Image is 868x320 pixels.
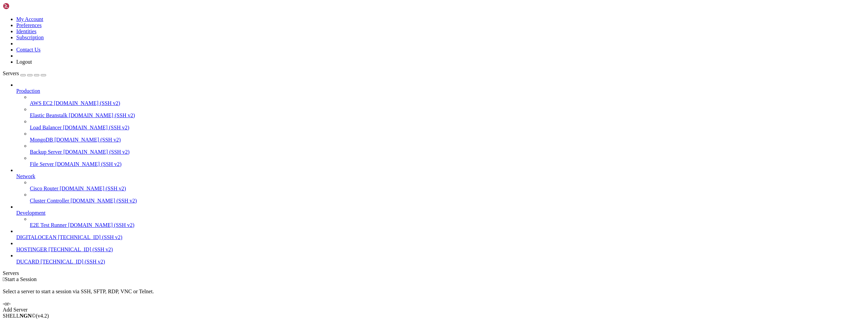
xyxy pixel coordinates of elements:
span: DUCARD [16,259,39,264]
li: Elastic Beanstalk [DOMAIN_NAME] (SSH v2) [30,106,865,119]
span: [DOMAIN_NAME] (SSH v2) [63,149,130,155]
span: Load Balancer [30,125,62,130]
li: Load Balancer [DOMAIN_NAME] (SSH v2) [30,119,865,131]
a: DUCARD [TECHNICAL_ID] (SSH v2) [16,259,865,265]
li: MongoDB [DOMAIN_NAME] (SSH v2) [30,131,865,143]
div: Servers [3,270,865,276]
a: Load Balancer [DOMAIN_NAME] (SSH v2) [30,125,865,131]
li: E2E Test Runner [DOMAIN_NAME] (SSH v2) [30,216,865,228]
a: Cluster Controller [DOMAIN_NAME] (SSH v2) [30,198,865,204]
span: [TECHNICAL_ID] (SSH v2) [48,247,113,252]
span: [DOMAIN_NAME] (SSH v2) [54,100,120,106]
a: Cisco Router [DOMAIN_NAME] (SSH v2) [30,186,865,192]
li: DIGITALOCEAN [TECHNICAL_ID] (SSH v2) [16,228,865,240]
img: Shellngn [3,3,42,9]
a: Preferences [16,22,42,28]
span: [DOMAIN_NAME] (SSH v2) [60,186,126,191]
a: Elastic Beanstalk [DOMAIN_NAME] (SSH v2) [30,112,865,119]
a: DIGITALOCEAN [TECHNICAL_ID] (SSH v2) [16,234,865,240]
a: MongoDB [DOMAIN_NAME] (SSH v2) [30,137,865,143]
span:  [3,276,5,282]
a: Subscription [16,35,44,40]
span: Cisco Router [30,186,58,191]
a: Development [16,210,865,216]
li: Cluster Controller [DOMAIN_NAME] (SSH v2) [30,192,865,204]
span: DIGITALOCEAN [16,234,57,240]
span: [DOMAIN_NAME] (SSH v2) [68,222,135,228]
a: E2E Test Runner [DOMAIN_NAME] (SSH v2) [30,222,865,228]
span: Production [16,88,40,94]
a: File Server [DOMAIN_NAME] (SSH v2) [30,161,865,167]
span: Development [16,210,45,216]
a: Identities [16,28,37,34]
span: [DOMAIN_NAME] (SSH v2) [63,125,130,130]
span: 4.2.0 [36,313,49,319]
span: [DOMAIN_NAME] (SSH v2) [54,137,121,143]
span: Backup Server [30,149,62,155]
span: SHELL © [3,313,49,319]
span: [DOMAIN_NAME] (SSH v2) [71,198,137,204]
span: Network [16,173,35,179]
span: AWS EC2 [30,100,53,106]
a: Servers [3,70,46,76]
li: DUCARD [TECHNICAL_ID] (SSH v2) [16,253,865,265]
span: [TECHNICAL_ID] (SSH v2) [58,234,122,240]
li: AWS EC2 [DOMAIN_NAME] (SSH v2) [30,94,865,106]
span: File Server [30,161,54,167]
a: Production [16,88,865,94]
a: My Account [16,16,43,22]
a: Network [16,173,865,179]
span: MongoDB [30,137,53,143]
li: Development [16,204,865,228]
a: Backup Server [DOMAIN_NAME] (SSH v2) [30,149,865,155]
li: HOSTINGER [TECHNICAL_ID] (SSH v2) [16,240,865,253]
span: [DOMAIN_NAME] (SSH v2) [55,161,122,167]
span: [TECHNICAL_ID] (SSH v2) [41,259,105,264]
span: [DOMAIN_NAME] (SSH v2) [69,112,135,118]
li: Production [16,82,865,167]
li: Cisco Router [DOMAIN_NAME] (SSH v2) [30,179,865,192]
div: Add Server [3,307,865,313]
span: Servers [3,70,19,76]
a: Contact Us [16,47,41,52]
li: File Server [DOMAIN_NAME] (SSH v2) [30,155,865,167]
a: AWS EC2 [DOMAIN_NAME] (SSH v2) [30,100,865,106]
a: Logout [16,59,32,65]
b: NGN [20,313,32,319]
span: E2E Test Runner [30,222,67,228]
span: HOSTINGER [16,247,47,252]
a: HOSTINGER [TECHNICAL_ID] (SSH v2) [16,247,865,253]
span: Elastic Beanstalk [30,112,67,118]
li: Backup Server [DOMAIN_NAME] (SSH v2) [30,143,865,155]
li: Network [16,167,865,204]
span: Start a Session [5,276,37,282]
span: Cluster Controller [30,198,69,204]
div: Select a server to start a session via SSH, SFTP, RDP, VNC or Telnet. -or- [3,282,865,307]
